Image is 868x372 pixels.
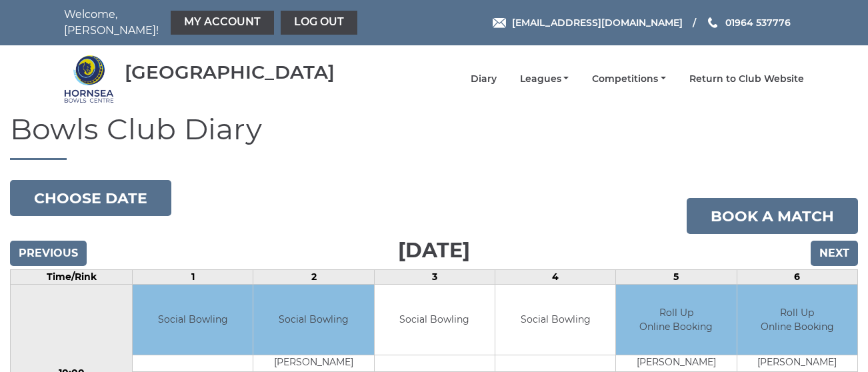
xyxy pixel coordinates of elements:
a: Return to Club Website [689,73,804,85]
td: [PERSON_NAME] [737,355,857,371]
nav: Welcome, [PERSON_NAME]! [64,7,361,39]
a: Leagues [520,73,569,85]
a: Competitions [592,73,666,85]
h1: Bowls Club Diary [10,113,858,160]
td: 2 [253,270,374,285]
input: Next [811,241,858,266]
td: 5 [616,270,737,285]
td: [PERSON_NAME] [616,355,736,371]
td: 1 [133,270,253,285]
td: Roll Up Online Booking [737,285,857,355]
td: Social Bowling [253,285,373,355]
td: Social Bowling [375,285,495,355]
img: Phone us [708,17,717,28]
td: 3 [374,270,495,285]
span: 01964 537776 [725,17,791,29]
td: Roll Up Online Booking [616,285,736,355]
td: Social Bowling [133,285,253,355]
td: Social Bowling [495,285,615,355]
td: 6 [737,270,857,285]
button: Choose date [10,180,171,216]
a: Phone us 01964 537776 [706,15,791,30]
img: Email [493,18,506,28]
a: Log out [281,11,357,35]
img: Hornsea Bowls Centre [64,54,114,104]
a: Book a match [687,198,858,234]
td: Time/Rink [11,270,133,285]
td: [PERSON_NAME] [253,355,373,371]
a: My Account [171,11,274,35]
td: 4 [495,270,616,285]
input: Previous [10,241,87,266]
a: Diary [471,73,497,85]
div: [GEOGRAPHIC_DATA] [125,62,335,83]
span: [EMAIL_ADDRESS][DOMAIN_NAME] [512,17,683,29]
a: Email [EMAIL_ADDRESS][DOMAIN_NAME] [493,15,683,30]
